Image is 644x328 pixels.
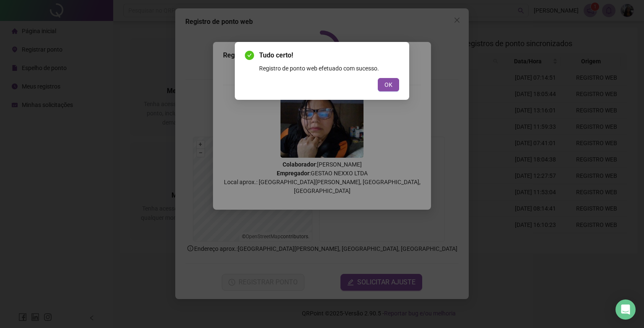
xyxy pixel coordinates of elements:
div: Registro de ponto web efetuado com sucesso. [259,64,399,73]
button: OK [378,78,399,91]
span: OK [384,80,392,89]
span: check-circle [245,51,254,60]
div: Open Intercom Messenger [615,299,636,320]
span: Tudo certo! [259,50,399,60]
